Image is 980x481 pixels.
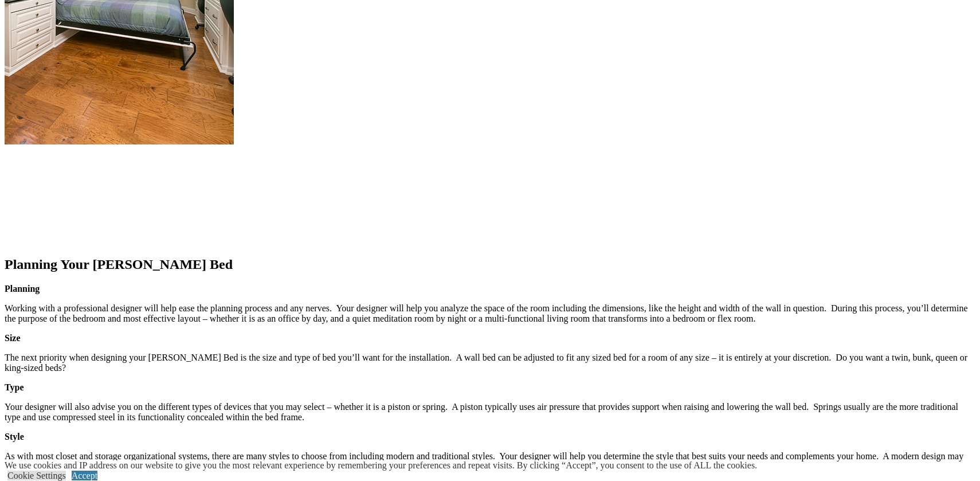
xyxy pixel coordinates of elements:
[5,451,975,472] p: As with most closet and storage organizational systems, there are many styles to choose from incl...
[72,471,97,480] a: Accept
[5,257,975,272] h2: Planning Your [PERSON_NAME] Bed
[5,333,21,343] strong: Size
[5,303,975,324] p: Working with a professional designer will help ease the planning process and any nerves. Your des...
[5,402,975,423] p: Your designer will also advise you on the different types of devices that you may select – whethe...
[5,460,757,471] div: We use cookies and IP address on our website to give you the most relevant experience by remember...
[7,471,66,480] a: Cookie Settings
[5,353,975,373] p: The next priority when designing your [PERSON_NAME] Bed is the size and type of bed you’ll want f...
[5,284,40,294] strong: Planning
[5,382,23,392] strong: Type
[5,432,24,441] strong: Style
